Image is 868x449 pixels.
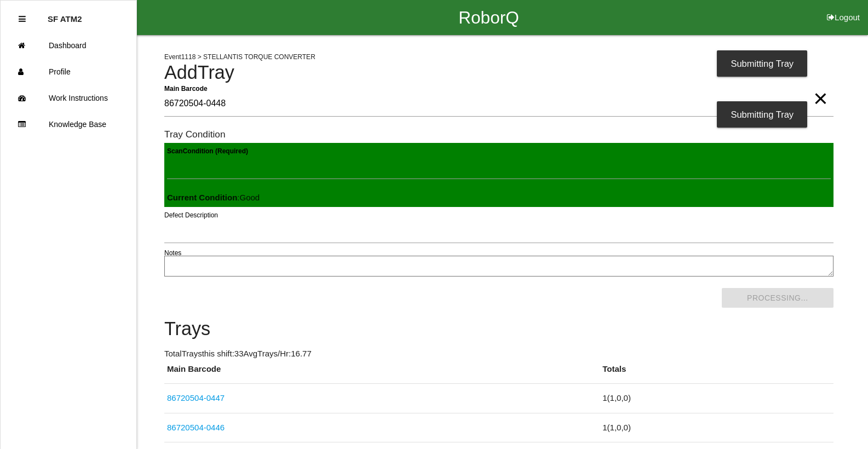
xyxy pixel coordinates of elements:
a: Knowledge Base [1,111,136,137]
p: SF ATM2 [48,6,82,24]
td: 1 ( 1 , 0 , 0 ) [600,413,833,442]
a: Work Instructions [1,85,136,111]
a: 86720504-0447 [167,393,225,402]
b: Scan Condition (Required) [167,147,248,155]
p: Total Trays this shift: 33 Avg Trays /Hr: 16.77 [164,348,833,360]
td: 1 ( 1 , 0 , 0 ) [600,384,833,413]
input: Required [164,91,833,117]
h4: Trays [164,319,833,339]
span: Clear Input [813,77,827,99]
span: Event 1118 > STELLANTIS TORQUE CONVERTER [164,53,315,61]
h4: Add Tray [164,62,833,83]
th: Totals [600,363,833,384]
h6: Tray Condition [164,129,833,140]
a: Dashboard [1,32,136,59]
label: Notes [164,248,181,258]
div: Submitting Tray [717,101,807,128]
a: 86720504-0446 [167,423,225,432]
th: Main Barcode [164,363,600,384]
a: Profile [1,59,136,85]
b: Main Barcode [164,84,208,92]
label: Defect Description [164,210,218,220]
b: Current Condition [167,193,237,202]
div: Submitting Tray [717,50,807,77]
div: Close [19,6,26,32]
span: : Good [167,193,260,202]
